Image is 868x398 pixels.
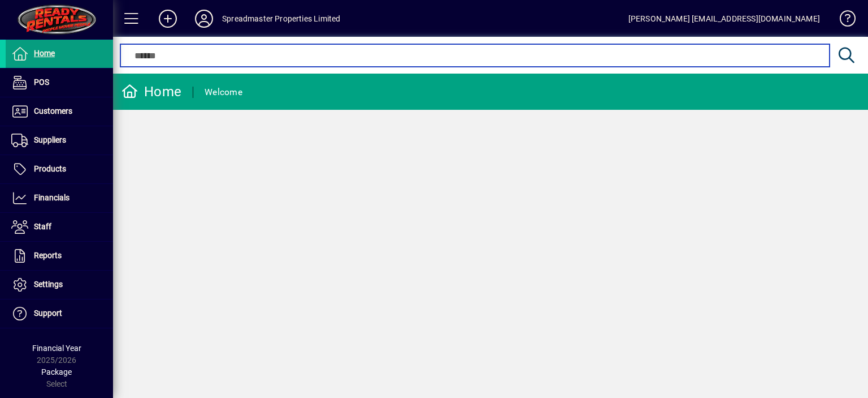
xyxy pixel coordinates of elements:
[6,242,113,270] a: Reports
[34,49,55,58] span: Home
[6,184,113,212] a: Financials
[34,135,66,144] span: Suppliers
[34,251,62,260] span: Reports
[34,280,63,289] span: Settings
[34,222,51,231] span: Staff
[6,155,113,183] a: Products
[186,8,222,29] button: Profile
[34,78,49,87] span: POS
[628,10,820,28] div: [PERSON_NAME] [EMAIL_ADDRESS][DOMAIN_NAME]
[34,309,62,318] span: Support
[6,69,113,97] a: POS
[121,83,181,101] div: Home
[34,106,72,115] span: Customers
[6,213,113,241] a: Staff
[222,10,340,28] div: Spreadmaster Properties Limited
[41,367,72,376] span: Package
[150,8,186,29] button: Add
[831,2,854,39] a: Knowledge Base
[6,271,113,299] a: Settings
[6,126,113,155] a: Suppliers
[6,97,113,126] a: Customers
[34,164,66,173] span: Products
[34,193,70,202] span: Financials
[32,344,81,353] span: Financial Year
[205,83,242,101] div: Welcome
[6,299,113,328] a: Support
